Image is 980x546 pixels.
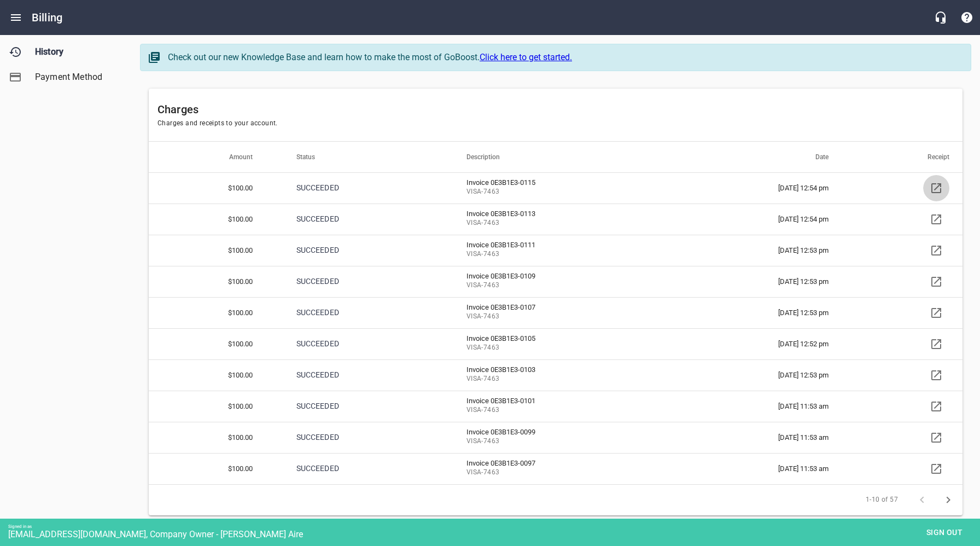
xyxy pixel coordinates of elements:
[149,266,283,297] th: $100.00
[674,359,859,391] td: [DATE] 12:53 pm
[296,463,423,474] p: SUCCEEDED
[296,245,423,256] p: SUCCEEDED
[35,71,118,84] span: Payment Method
[917,522,972,543] button: Sign out
[149,453,283,484] th: $100.00
[674,204,859,235] td: [DATE] 12:54 pm
[35,45,118,59] span: History
[296,213,423,225] p: SUCCEEDED
[674,453,859,484] td: [DATE] 11:53 am
[674,297,859,328] td: [DATE] 12:53 pm
[8,529,980,539] div: [EMAIL_ADDRESS][DOMAIN_NAME], Company Owner - [PERSON_NAME] Aire
[674,422,859,453] td: [DATE] 11:53 am
[8,524,980,529] div: Signed in as
[296,400,423,412] p: SUCCEEDED
[453,422,675,453] td: Invoice 0E3B1E3-0099
[921,526,967,539] span: Sign out
[149,328,283,359] th: $100.00
[3,4,29,31] button: Open drawer
[149,297,283,328] th: $100.00
[168,51,960,64] div: Check out our new Knowledge Base and learn how to make the most of GoBoost.
[466,187,644,198] span: VISA - 7463
[674,391,859,422] td: [DATE] 11:53 am
[149,359,283,391] th: $100.00
[866,495,898,506] span: 1-10 of 57
[283,142,453,172] th: Status
[466,280,644,291] span: VISA - 7463
[453,391,675,422] td: Invoice 0E3B1E3-0101
[453,453,675,484] td: Invoice 0E3B1E3-0097
[453,359,675,391] td: Invoice 0E3B1E3-0103
[453,328,675,359] td: Invoice 0E3B1E3-0105
[157,119,278,127] span: Charges and receipts to your account.
[32,9,62,26] h6: Billing
[466,249,644,260] span: VISA - 7463
[466,374,644,385] span: VISA - 7463
[927,4,954,31] button: Live Chat
[466,405,644,416] span: VISA - 7463
[480,52,572,62] a: Click here to get started.
[296,276,423,287] p: SUCCEEDED
[149,204,283,235] th: $100.00
[149,235,283,266] th: $100.00
[453,172,675,204] td: Invoice 0E3B1E3-0115
[296,307,423,318] p: SUCCEEDED
[149,391,283,422] th: $100.00
[466,311,644,322] span: VISA - 7463
[149,142,283,172] th: Amount
[296,182,423,194] p: SUCCEEDED
[296,369,423,381] p: SUCCEEDED
[453,235,675,266] td: Invoice 0E3B1E3-0111
[674,235,859,266] td: [DATE] 12:53 pm
[296,432,423,443] p: SUCCEEDED
[466,342,644,353] span: VISA - 7463
[157,101,954,118] h6: Charges
[453,266,675,297] td: Invoice 0E3B1E3-0109
[954,4,980,31] button: Support Portal
[466,436,644,447] span: VISA - 7463
[453,297,675,328] td: Invoice 0E3B1E3-0107
[296,338,423,350] p: SUCCEEDED
[149,172,283,204] th: $100.00
[453,142,675,172] th: Description
[149,422,283,453] th: $100.00
[859,142,962,172] th: Receipt
[674,266,859,297] td: [DATE] 12:53 pm
[453,204,675,235] td: Invoice 0E3B1E3-0113
[674,328,859,359] td: [DATE] 12:52 pm
[674,142,859,172] th: Date
[466,467,644,478] span: VISA - 7463
[466,218,644,229] span: VISA - 7463
[674,172,859,204] td: [DATE] 12:54 pm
